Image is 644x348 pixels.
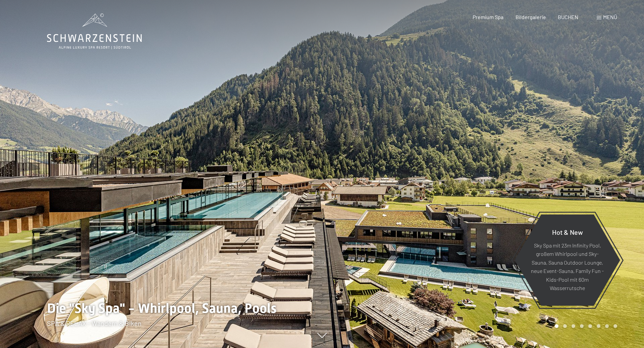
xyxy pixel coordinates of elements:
a: BUCHEN [558,14,578,20]
div: Carousel Page 8 [613,324,617,328]
span: Menü [603,14,617,20]
div: Carousel Pagination [552,324,617,328]
div: Carousel Page 6 [597,324,600,328]
p: Sky Spa mit 23m Infinity Pool, großem Whirlpool und Sky-Sauna, Sauna Outdoor Lounge, neue Event-S... [531,241,604,292]
div: Carousel Page 2 [563,324,567,328]
a: Bildergalerie [516,14,546,20]
div: Carousel Page 5 [588,324,592,328]
a: Premium Spa [473,14,503,20]
a: Hot & New Sky Spa mit 23m Infinity Pool, großem Whirlpool und Sky-Sauna, Sauna Outdoor Lounge, ne... [514,214,621,306]
div: Carousel Page 3 [572,324,575,328]
span: Hot & New [552,228,583,236]
div: Carousel Page 4 [580,324,584,328]
div: Carousel Page 7 [605,324,609,328]
div: Carousel Page 1 (Current Slide) [555,324,558,328]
